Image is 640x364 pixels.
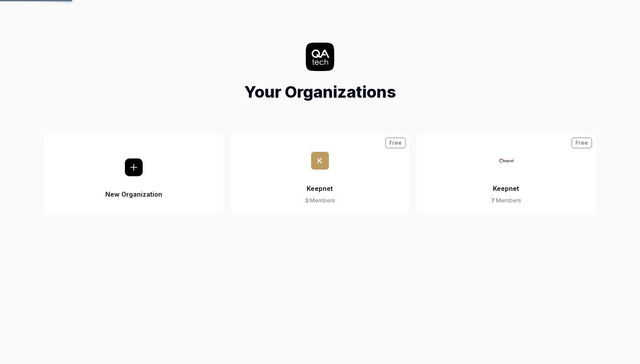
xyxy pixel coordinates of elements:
img: Keepnet Logo [497,152,515,170]
button: Keepnet7 MembersFree [416,134,596,214]
h1: Your Organizations [244,80,396,104]
span: 7 [491,197,495,204]
div: Members [305,197,335,205]
button: New Organization [44,134,224,214]
div: Free [385,138,406,148]
span: 3 [305,197,308,204]
div: Keepnet [493,170,519,197]
div: Free [572,138,592,148]
div: Keepnet [307,170,333,197]
div: New Organization [105,176,162,198]
span: K [311,152,329,170]
div: Members [491,197,521,205]
a: Keepnet LogoKeepnet7 MembersFree [416,134,596,214]
button: KKeepnet3 MembersFree [231,134,410,214]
